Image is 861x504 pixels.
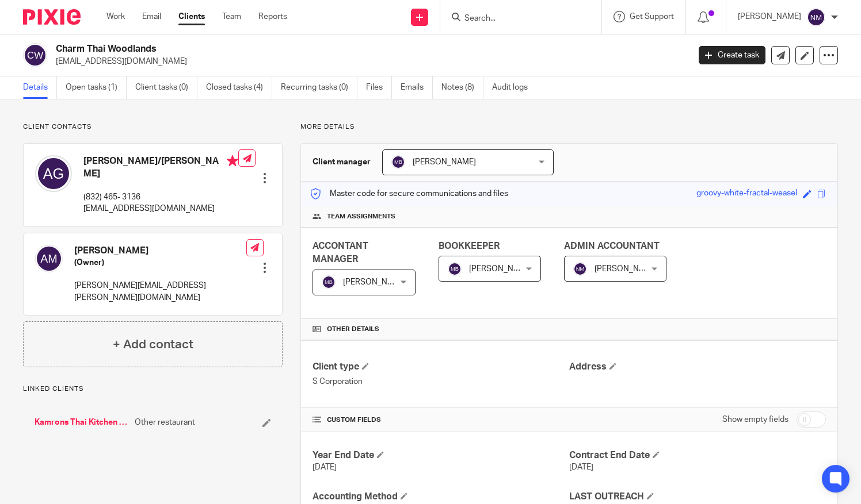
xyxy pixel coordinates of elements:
img: svg%3E [391,155,405,169]
p: (832) 465- 3136 [83,191,238,203]
h4: Contract End Date [569,449,826,461]
p: [PERSON_NAME] [738,11,801,22]
span: [PERSON_NAME] [343,278,406,286]
a: Create task [699,46,765,64]
h4: [PERSON_NAME] [74,245,246,257]
h4: [PERSON_NAME]/[PERSON_NAME] [83,155,238,180]
h4: Address [569,361,826,373]
label: Show empty fields [722,414,788,425]
p: [EMAIL_ADDRESS][DOMAIN_NAME] [83,203,238,214]
h4: Client type [313,361,569,373]
a: Recurring tasks (0) [281,76,357,99]
a: Kamrons Thai Kitchen LLC [35,417,129,428]
h4: Accounting Method [313,491,569,503]
img: Pixie [23,9,81,25]
p: Client contacts [23,122,283,132]
a: Details [23,76,57,99]
a: Closed tasks (4) [206,76,272,99]
h5: (Owner) [74,257,246,268]
a: Reports [258,11,287,22]
a: Clients [178,11,205,22]
input: Search [463,14,567,24]
a: Work [106,11,125,22]
span: [DATE] [569,463,593,471]
a: Team [222,11,241,22]
div: groovy-white-fractal-weasel [696,187,797,201]
p: Linked clients [23,384,283,394]
span: [PERSON_NAME] [595,265,658,273]
img: svg%3E [322,275,336,289]
span: [PERSON_NAME] [413,158,476,166]
a: Notes (8) [441,76,483,99]
h3: Client manager [313,156,371,168]
img: svg%3E [448,262,462,276]
h2: Charm Thai Woodlands [56,43,557,55]
h4: LAST OUTREACH [569,491,826,503]
span: Other details [327,325,379,334]
span: Team assignments [327,212,395,221]
img: svg%3E [23,43,47,67]
a: Email [142,11,161,22]
span: ADMIN ACCOUNTANT [564,241,660,251]
p: S Corporation [313,376,569,387]
a: Files [366,76,392,99]
a: Emails [401,76,433,99]
span: [DATE] [313,463,337,471]
span: Get Support [630,13,674,21]
img: svg%3E [807,8,825,26]
p: [PERSON_NAME][EMAIL_ADDRESS][PERSON_NAME][DOMAIN_NAME] [74,280,246,303]
img: svg%3E [573,262,587,276]
span: [PERSON_NAME] [469,265,532,273]
h4: CUSTOM FIELDS [313,415,569,425]
p: Master code for secure communications and files [310,188,508,199]
h4: Year End Date [313,449,569,461]
h4: + Add contact [113,336,193,353]
span: BOOKKEEPER [439,241,500,251]
p: More details [300,122,838,132]
img: svg%3E [35,245,63,272]
i: Primary [227,155,238,167]
p: [EMAIL_ADDRESS][DOMAIN_NAME] [56,56,681,67]
a: Audit logs [492,76,536,99]
a: Open tasks (1) [66,76,127,99]
a: Client tasks (0) [135,76,197,99]
span: ACCONTANT MANAGER [313,241,368,264]
span: Other restaurant [135,417,195,428]
img: svg%3E [35,155,72,192]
